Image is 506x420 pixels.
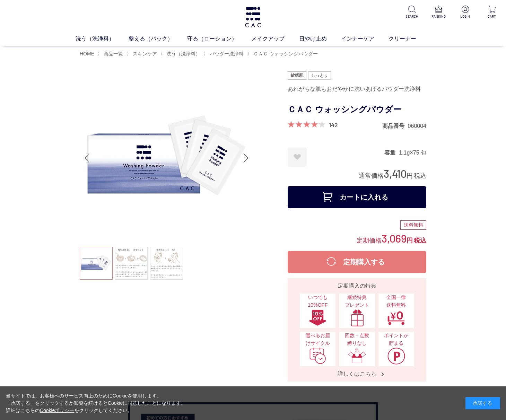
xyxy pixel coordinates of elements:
span: 税込 [414,172,426,179]
span: 3,410 [384,167,407,180]
a: ＣＡＣ ウォッシングパウダー [252,51,318,56]
li: 〉 [160,51,202,57]
dd: 1.1g×75 包 [399,149,426,156]
div: 送料無料 [400,220,426,230]
a: Cookieポリシー [40,408,75,413]
div: Next slide [239,144,253,172]
span: 3,069 [382,232,407,245]
a: SEARCH [403,6,420,19]
a: パウダー洗浄料 [208,51,244,56]
img: 選べるお届けサイクル [309,347,327,365]
dd: 060004 [408,122,426,130]
div: 定期購入の特典 [290,282,424,290]
div: 承諾する [465,397,500,409]
a: 洗う（洗浄料） [76,34,129,43]
p: LOGIN [457,14,474,19]
a: RANKING [430,6,447,19]
div: Previous slide [80,144,94,172]
p: RANKING [430,14,447,19]
a: 守る（ローション） [187,34,251,43]
h1: ＣＡＣ ウォッシングパウダー [288,102,426,117]
li: 〉 [127,51,159,57]
div: 当サイトでは、お客様へのサービス向上のためにCookieを使用します。 「承諾する」をクリックするか閲覧を続けるとCookieに同意したことになります。 詳細はこちらの をクリックしてください。 [6,392,186,414]
span: 定期価格 [357,236,382,244]
span: 全国一律 送料無料 [382,294,411,309]
a: 商品一覧 [102,51,123,56]
li: 〉 [97,51,125,57]
a: お気に入りに登録する [288,148,307,167]
a: 日やけ止め [299,34,341,43]
a: クリーナー [389,34,430,43]
span: 詳しくはこちら [331,370,383,377]
img: 継続特典プレゼント [348,309,366,326]
span: 商品一覧 [104,51,123,56]
button: 定期購入する [288,251,426,273]
a: インナーケア [341,34,389,43]
button: カートに入れる [288,186,426,208]
span: 税込 [414,237,426,244]
span: 円 [407,172,413,179]
img: いつでも10%OFF [309,309,327,326]
span: 選べるお届けサイクル [303,332,332,347]
a: CART [483,6,500,19]
li: 〉 [247,51,320,57]
a: 整える（パック） [129,34,187,43]
span: 円 [407,237,413,244]
a: LOGIN [457,6,474,19]
span: 洗う（洗浄料） [166,51,200,56]
dt: 商品番号 [382,122,408,130]
a: メイクアップ [251,34,299,43]
span: 回数・点数縛りなし [342,332,371,347]
img: ＣＡＣ ウォッシングパウダー [80,71,253,245]
a: 定期購入の特典 いつでも10%OFFいつでも10%OFF 継続特典プレゼント継続特典プレゼント 全国一律送料無料全国一律送料無料 選べるお届けサイクル選べるお届けサイクル 回数・点数縛りなし回数... [288,278,426,382]
img: 敏感肌 [288,71,306,80]
a: HOME [80,51,94,56]
dt: 容量 [384,149,399,156]
p: SEARCH [403,14,420,19]
span: スキンケア [133,51,157,56]
img: 回数・点数縛りなし [348,347,366,365]
li: 〉 [203,51,245,57]
span: 継続特典 プレゼント [342,294,371,309]
img: しっとり [308,71,331,80]
img: ポイントが貯まる [387,347,405,365]
img: 全国一律送料無料 [387,309,405,326]
a: スキンケア [131,51,157,56]
span: ＣＡＣ ウォッシングパウダー [253,51,318,56]
img: logo [244,7,262,27]
span: いつでも10%OFF [303,294,332,309]
a: 洗う（洗浄料） [165,51,200,56]
span: パウダー洗浄料 [210,51,244,56]
span: 通常価格 [359,172,384,179]
div: あれがちな肌もおだやかに洗いあげるパウダー洗浄料 [288,83,426,95]
a: 142 [329,121,338,129]
span: ポイントが貯まる [382,332,411,347]
p: CART [483,14,500,19]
